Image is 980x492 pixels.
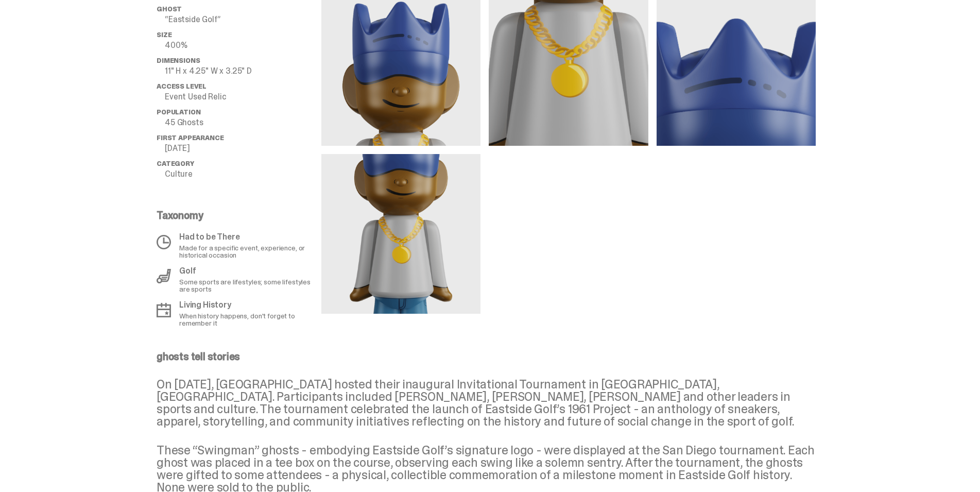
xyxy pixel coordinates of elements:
p: Event Used Relic [165,93,321,101]
p: Living History [179,301,315,309]
span: Access Level [157,82,207,91]
p: “Eastside Golf” [165,15,321,24]
span: First Appearance [157,133,223,142]
p: Had to be There [179,233,315,241]
p: Taxonomy [157,210,315,220]
p: Golf [179,267,315,275]
p: Made for a specific event, experience, or historical occasion [179,244,315,259]
p: On [DATE], [GEOGRAPHIC_DATA] hosted their inaugural Invitational Tournament in [GEOGRAPHIC_DATA],... [157,378,816,428]
p: 45 Ghosts [165,118,321,127]
p: 400% [165,41,321,49]
span: ghost [157,5,182,13]
span: Category [157,159,194,168]
span: Size [157,30,171,39]
p: Some sports are lifestyles; some lifestyles are sports [179,278,315,293]
span: Dimensions [157,56,200,65]
p: [DATE] [165,144,321,152]
p: Culture [165,170,321,178]
p: ghosts tell stories [157,351,816,362]
img: media gallery image [321,154,480,313]
p: When history happens, don't forget to remember it [179,312,315,327]
span: Population [157,108,200,116]
p: 11" H x 4.25" W x 3.25" D [165,67,321,75]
